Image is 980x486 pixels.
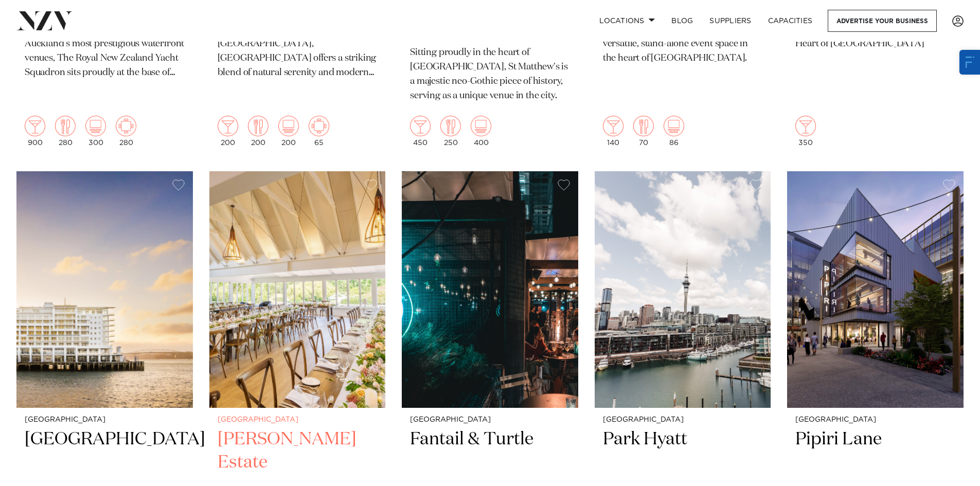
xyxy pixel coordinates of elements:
[440,116,461,136] img: dining.png
[55,116,76,147] div: 280
[663,10,701,32] a: BLOG
[410,116,431,136] img: cocktail.png
[440,116,461,147] div: 250
[795,116,816,147] div: 350
[218,116,238,147] div: 200
[664,116,684,147] div: 86
[603,23,763,66] p: The Annex at [STREET_ADDRESS] is a versatile, stand-alone event space in the heart of [GEOGRAPHIC...
[410,46,570,103] p: Sitting proudly in the heart of [GEOGRAPHIC_DATA], St Matthew's is a majestic neo-Gothic piece of...
[25,23,185,81] p: Home of the America's Cup and one of Auckland's most prestigious waterfront venues, The Royal New...
[116,116,136,147] div: 280
[309,116,329,147] div: 65
[278,116,299,147] div: 200
[248,116,269,147] div: 200
[795,116,816,136] img: cocktail.png
[591,10,663,32] a: Locations
[55,116,76,136] img: dining.png
[471,116,491,136] img: theatre.png
[116,116,136,136] img: meeting.png
[85,116,106,136] img: theatre.png
[25,116,45,136] img: cocktail.png
[16,11,73,30] img: nzv-logo.png
[25,116,45,147] div: 900
[248,116,269,136] img: dining.png
[795,416,955,424] small: [GEOGRAPHIC_DATA]
[701,10,759,32] a: SUPPLIERS
[218,116,238,136] img: cocktail.png
[410,416,570,424] small: [GEOGRAPHIC_DATA]
[309,116,329,136] img: meeting.png
[218,23,378,81] p: Just 30 minutes from [GEOGRAPHIC_DATA], [GEOGRAPHIC_DATA] offers a striking blend of natural sere...
[603,416,763,424] small: [GEOGRAPHIC_DATA]
[633,116,654,147] div: 70
[278,116,299,136] img: theatre.png
[410,116,431,147] div: 450
[218,416,378,424] small: [GEOGRAPHIC_DATA]
[603,116,623,147] div: 140
[633,116,654,136] img: dining.png
[664,116,684,136] img: theatre.png
[25,416,185,424] small: [GEOGRAPHIC_DATA]
[471,116,491,147] div: 400
[828,10,937,32] a: Advertise your business
[603,116,623,136] img: cocktail.png
[760,10,821,32] a: Capacities
[85,116,106,147] div: 300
